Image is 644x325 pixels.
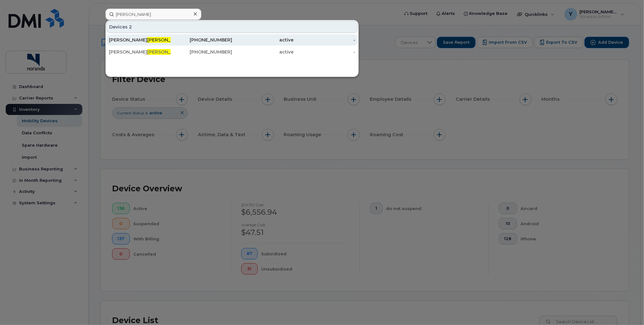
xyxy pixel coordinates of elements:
[147,49,186,55] span: [PERSON_NAME]
[106,34,358,46] a: [PERSON_NAME][PERSON_NAME][PHONE_NUMBER]active-
[109,37,171,43] div: [PERSON_NAME]
[294,49,356,55] div: -
[171,37,232,43] div: [PHONE_NUMBER]
[294,37,356,43] div: -
[109,49,171,55] div: [PERSON_NAME]
[147,37,186,43] span: [PERSON_NAME]
[129,24,132,30] span: 2
[106,46,358,58] a: [PERSON_NAME][PERSON_NAME][PHONE_NUMBER]active-
[171,49,232,55] div: [PHONE_NUMBER]
[232,37,294,43] div: active
[232,49,294,55] div: active
[106,21,358,33] div: Devices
